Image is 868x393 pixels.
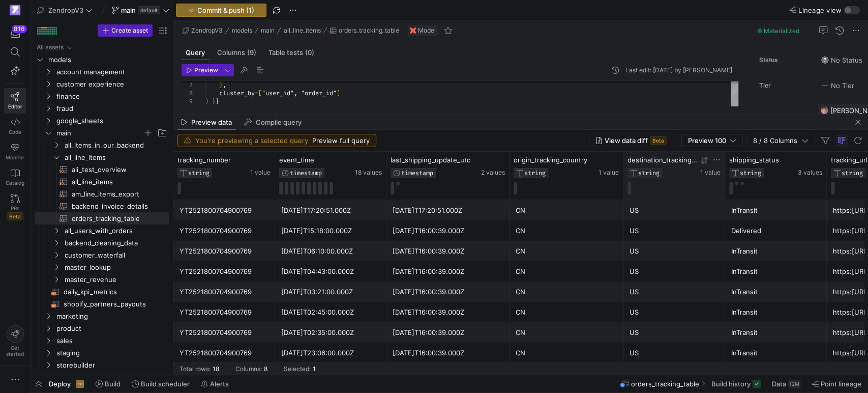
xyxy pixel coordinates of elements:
[35,371,169,383] div: Press SPACE to select this row.
[688,136,726,145] span: Preview 100
[6,180,24,186] span: Catalog
[188,170,209,177] span: STRING
[65,225,167,237] span: all_users_with_orders
[105,380,121,388] span: Build
[8,103,22,109] span: Editor
[176,4,266,17] button: Commit & push (1)
[35,4,95,17] button: ZendropV3
[35,66,169,78] div: Press SPACE to select this row.
[56,311,167,322] span: marketing
[72,188,157,200] span: am_line_items_export​​​​​​​​​​
[205,97,208,105] span: )
[48,6,83,14] span: ZendropV3
[48,54,167,66] span: models
[179,366,211,373] div: Total rows:
[731,201,821,220] div: InTransit
[393,323,503,343] div: [DATE]T16:00:39.000Z
[111,27,148,34] span: Create asset
[64,286,157,298] span: daily_kpi_metrics​​​​​​​​​​
[12,25,27,33] div: 816
[731,221,821,241] div: Delivered
[281,323,380,343] div: [DATE]T02:35:00.000Z
[516,343,617,363] div: CN
[281,282,380,302] div: [DATE]T03:21:00.000Z
[842,170,863,177] span: STRING
[339,27,399,34] span: orders_tracking_table
[630,343,719,363] div: US
[589,134,673,147] button: View data diffBeta
[290,170,322,177] span: TIMESTAMP
[64,298,157,310] span: shopify_partners_payouts​​​​​​​​​​
[223,81,226,89] span: ,
[65,274,167,286] span: master_revenue
[305,49,314,56] span: (0)
[281,302,380,322] div: [DATE]T02:45:00.000Z
[4,190,26,224] a: PRsBeta
[6,154,24,160] span: Monitor
[35,163,169,176] div: Press SPACE to select this row.
[109,4,172,17] button: maindefault
[219,89,255,97] span: cluster_by
[798,169,822,176] span: 3 values
[35,78,169,90] div: Press SPACE to select this row.
[630,282,719,302] div: US
[401,170,433,177] span: TIMESTAMP
[312,136,370,145] span: Preview full query
[700,169,721,176] span: 1 value
[820,106,828,115] img: https://storage.googleapis.com/y42-prod-data-exchange/images/G2kHvxVlt02YItTmblwfhPy4mK5SfUxFU6Tr...
[7,212,23,220] span: Beta
[410,27,416,34] img: undefined
[337,89,340,97] span: ]
[261,27,275,34] span: main
[631,380,699,388] span: orders_tracking_table
[516,262,617,282] div: CN
[707,375,765,392] button: Build history
[327,24,402,37] button: orders_tracking_table
[56,335,167,347] span: sales
[56,347,167,359] span: staging
[281,262,380,282] div: [DATE]T04:43:00.000Z
[740,170,761,177] span: STRING
[196,375,233,392] button: Alerts
[35,261,169,273] div: Press SPACE to select this row.
[56,323,167,334] span: product
[179,24,225,37] button: ZendropV3
[35,298,169,310] div: Press SPACE to select this row.
[731,323,821,343] div: InTransit
[35,237,169,249] div: Press SPACE to select this row.
[262,89,337,97] span: "user_id", "order_id"
[179,262,269,282] div: YT2521800704900769
[182,105,193,114] div: 10
[798,6,842,14] span: Lineage view
[764,27,799,35] span: Materialized
[65,152,167,163] span: all_line_items
[127,375,194,392] button: Build scheduler
[630,241,719,261] div: US
[35,286,169,298] div: Press SPACE to select this row.
[179,241,269,261] div: YT2521800704900769
[121,6,136,14] span: main
[284,27,321,34] span: all_line_items
[11,205,19,211] span: PRs
[191,27,223,34] span: ZendropV3
[35,127,169,139] div: Press SPACE to select this row.
[35,115,169,127] div: Press SPACE to select this row.
[182,81,193,89] div: 7
[219,81,223,89] span: }
[650,136,667,145] span: Beta
[516,302,617,322] div: CN
[391,156,470,164] span: last_shipping_update_utc
[281,241,380,261] div: [DATE]T06:10:00.000Z
[35,347,169,359] div: Press SPACE to select this row.
[56,127,143,139] span: main
[194,67,218,74] span: Preview
[516,201,617,220] div: CN
[759,82,810,89] span: Tier
[229,24,255,37] button: models
[731,302,821,322] div: InTransit
[6,345,24,357] span: Get started
[212,97,216,105] span: }
[598,169,619,176] span: 1 value
[258,24,277,37] button: main
[281,343,380,363] div: [DATE]T23:06:00.000Z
